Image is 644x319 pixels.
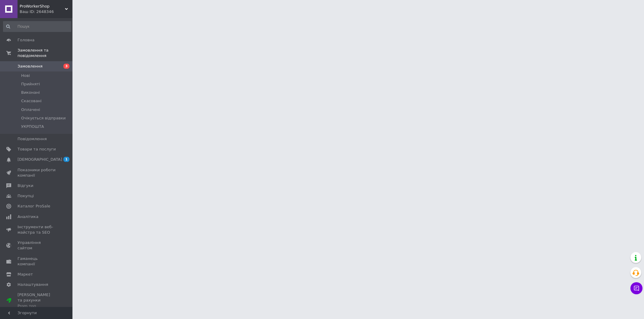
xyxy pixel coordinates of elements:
[18,157,62,162] span: [DEMOGRAPHIC_DATA]
[3,21,71,32] input: Пошук
[18,167,56,178] span: Показники роботи компанії
[21,115,66,121] span: Очікується відправки
[21,98,42,104] span: Скасовані
[18,214,38,220] span: Аналітика
[21,107,40,112] span: Оплачені
[18,292,56,309] span: [PERSON_NAME] та рахунки
[18,224,56,235] span: Інструменти веб-майстра та SEO
[18,147,56,152] span: Товари та послуги
[18,204,50,209] span: Каталог ProSale
[18,193,34,199] span: Покупці
[18,136,47,142] span: Повідомлення
[18,303,56,309] div: Prom топ
[20,9,72,14] div: Ваш ID: 2648346
[18,183,33,188] span: Відгуки
[21,90,40,95] span: Виконані
[21,81,40,87] span: Прийняті
[18,282,48,287] span: Налаштування
[18,48,72,58] span: Замовлення та повідомлення
[18,272,33,277] span: Маркет
[63,64,69,69] span: 3
[18,256,56,267] span: Гаманець компанії
[63,157,69,162] span: 1
[21,73,30,78] span: Нові
[18,37,34,43] span: Головна
[18,64,43,69] span: Замовлення
[630,282,642,294] button: Чат з покупцем
[18,240,56,251] span: Управління сайтом
[21,124,44,129] span: УКРПОШТА
[20,4,65,9] span: ProWorkerShop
